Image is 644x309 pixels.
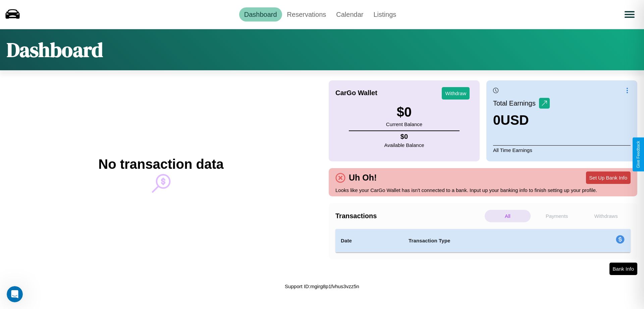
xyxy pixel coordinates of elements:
[335,186,631,195] p: Looks like your CarGo Wallet has isn't connected to a bank. Input up your banking info to finish ...
[620,5,639,24] button: Open menu
[331,7,368,22] a: Calendar
[442,87,470,100] button: Withdraw
[493,97,539,109] p: Total Earnings
[368,7,401,22] a: Listings
[7,36,103,64] h1: Dashboard
[98,157,223,172] h2: No transaction data
[384,141,424,150] p: Available Balance
[335,229,631,253] table: simple table
[282,7,331,22] a: Reservations
[485,210,531,222] p: All
[493,145,631,155] p: All Time Earnings
[386,105,422,120] h3: $ 0
[341,237,398,245] h4: Date
[609,263,637,275] button: Bank Info
[583,210,629,222] p: Withdraws
[534,210,580,222] p: Payments
[493,113,550,128] h3: 0 USD
[335,89,377,97] h4: CarGo Wallet
[285,282,359,291] p: Support ID: mgirg8p1fvhus3vzz5n
[335,212,483,220] h4: Transactions
[636,141,641,168] div: Give Feedback
[7,286,23,302] iframe: Intercom live chat
[345,173,380,183] h4: Uh Oh!
[239,7,282,22] a: Dashboard
[386,120,422,129] p: Current Balance
[409,237,561,245] h4: Transaction Type
[586,171,631,184] button: Set Up Bank Info
[384,133,424,141] h4: $ 0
